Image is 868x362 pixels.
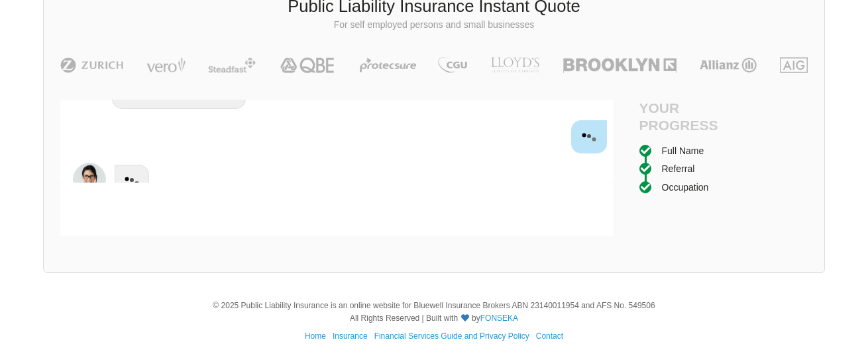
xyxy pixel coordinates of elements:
img: LLOYD's | Public Liability Insurance [484,57,547,73]
a: Contact [536,331,563,341]
img: Steadfast | Public Liability Insurance [203,57,261,73]
img: Brooklyn | Public Liability Insurance [558,57,682,73]
a: Financial Services Guide and Privacy Policy [374,331,529,341]
img: Allianz | Public Liability Insurance [693,57,763,73]
img: Protecsure | Public Liability Insurance [354,57,421,73]
a: Home [305,331,326,341]
img: CGU | Public Liability Insurance [433,57,472,73]
p: For self employed persons and small businesses [54,19,814,32]
img: Zurich | Public Liability Insurance [54,57,129,73]
h4: Your Progress [639,100,727,133]
img: Chatbot | PLI [579,133,599,143]
div: Full Name [662,143,704,158]
img: AIG | Public Liability Insurance [775,57,814,73]
div: Occupation [662,180,709,195]
a: FONSEKA [480,314,518,323]
div: Referral [662,161,695,176]
img: Chatbot | PLI [73,163,106,196]
img: QBE | Public Liability Insurance [272,57,344,73]
a: Insurance [333,331,368,341]
img: Vero | Public Liability Insurance [140,57,191,73]
img: chat-loader.svg [122,177,142,187]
